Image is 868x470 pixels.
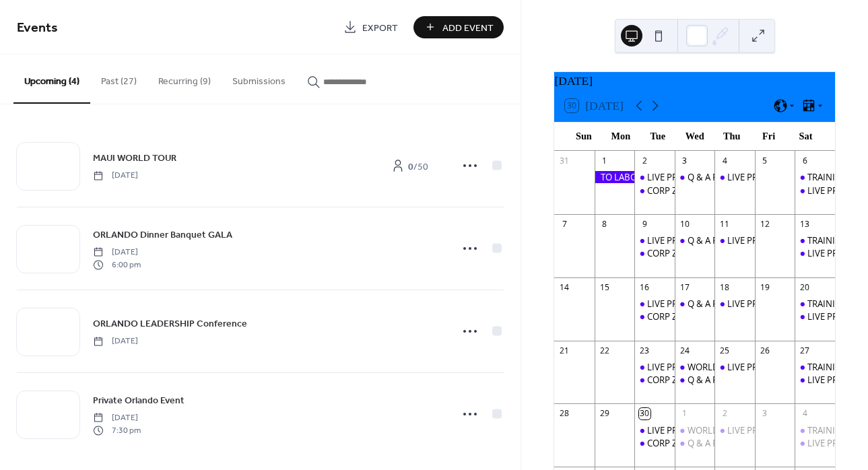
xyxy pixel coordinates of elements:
div: 7 [559,218,570,230]
div: LIVE PRICING DEMO! [714,171,755,183]
div: TRAINING [807,361,848,373]
div: 20 [799,281,811,293]
div: WORLD TOUR WEDNESDAY [675,424,715,436]
div: 25 [719,345,731,356]
a: ORLANDO Dinner Banquet GALA [93,227,232,242]
a: MAUI WORLD TOUR [93,150,176,166]
div: 2 [639,155,650,166]
div: LIVE PRICING DEMO! [647,234,733,246]
button: Recurring (9) [147,55,222,102]
button: Add Event [413,16,504,38]
div: CORP ZOOM [634,247,675,259]
div: LIVE PRICING DEMO! [647,171,733,183]
div: Q & A PLUS UPDATES & TRAINING [675,234,715,246]
div: 19 [760,281,771,293]
div: CORP Zoom w/CEO [647,184,725,197]
div: CORP ZOOM [634,374,675,386]
div: TRAINING [795,424,835,436]
div: LIVE PRICING DEMO! [727,234,813,246]
div: LIVE PRICING DEMO! [727,424,813,436]
span: ORLANDO Dinner Banquet GALA [93,228,232,242]
div: Q & A PLUS UPDATES & TRAINING [688,374,826,386]
span: Private Orlando Event [93,394,185,408]
span: [DATE] [93,335,138,347]
div: CORP ZOOM [634,310,675,323]
div: Q & A PLUS UPDATES & TRAINING [688,171,826,183]
div: CORP ZOOM [634,437,675,449]
div: 13 [799,218,811,230]
div: 4 [719,155,731,166]
div: LIVE PRICING DEMO! [634,298,675,310]
div: Fri [750,123,787,150]
div: LIVE PRICING DEMO! [714,234,755,246]
div: LIVE PRICING DEMO! [727,298,813,310]
div: LIVE PRICING DEMO! [727,361,813,373]
div: LIVE PRICING DEMO w/LIVE STORIES! [795,374,835,386]
div: 11 [719,218,731,230]
button: Submissions [222,55,296,102]
span: ORLANDO LEADERSHIP Conference [93,317,247,331]
span: Events [17,15,58,41]
span: 6:00 pm [93,259,141,271]
div: 3 [760,408,771,419]
div: 4 [799,408,811,419]
div: LIVE PRICING DEMO! [714,298,755,310]
div: TRAINING [807,171,848,183]
div: 29 [599,408,611,419]
div: LIVE PRICING DEMO! [647,424,733,436]
div: Q & A PLUS UPDATES & TRAINING [688,437,826,449]
div: TO LABOR OR NOT TO LABOR? [595,171,635,183]
div: CORP ZOOM [647,374,699,386]
div: TRAINING [807,424,848,436]
div: 18 [719,281,731,293]
a: Private Orlando Event [93,393,185,408]
span: / 50 [408,160,428,174]
div: 24 [679,345,691,356]
a: 0/50 [376,155,443,177]
div: 14 [559,281,570,293]
div: WORLD TOUR [DATE] [688,361,773,373]
div: Q & A PLUS UPDATES & TRAINING [675,171,715,183]
span: Add Event [442,21,494,35]
div: 31 [559,155,570,166]
b: 0 [408,158,413,176]
div: Q & A PLUS UPDATES & TRAINING [688,234,826,246]
span: Export [362,21,398,35]
div: 6 [799,155,811,166]
div: 10 [679,218,691,230]
div: 1 [599,155,611,166]
span: MAUI WORLD TOUR [93,152,176,166]
div: 21 [559,345,570,356]
div: 27 [799,345,811,356]
div: LIVE PRICING DEMO! [634,361,675,373]
div: 22 [599,345,611,356]
div: 23 [639,345,650,356]
div: Mon [602,123,639,150]
div: TRAINING [795,234,835,246]
div: Wed [676,123,713,150]
div: LIVE PRICING DEMO! [727,171,813,183]
div: LIVE PRICING DEMO w/LIVE STORIES! [795,437,835,449]
div: 17 [679,281,691,293]
div: TRAINING [795,298,835,310]
div: TRAINING [795,171,835,183]
div: 9 [639,218,650,230]
div: 26 [760,345,771,356]
div: Q & A PLUS UPDATES & TRAINING [675,437,715,449]
div: Q & A PLUS UPDATES & TRAINING [675,374,715,386]
span: [DATE] [93,170,138,182]
div: 15 [599,281,611,293]
div: 30 [639,408,650,419]
div: 3 [679,155,691,166]
div: Q & A PLUS UPDATES & TRAINING [675,298,715,310]
div: LIVE PRICING DEMO w/LIVE STORIES! [795,310,835,323]
button: Past (27) [90,55,147,102]
div: Sun [565,123,602,150]
a: Export [333,16,408,38]
div: LIVE PRICING DEMO w/LIVE STORIES! [795,247,835,259]
a: ORLANDO LEADERSHIP Conference [93,316,247,331]
div: 5 [760,155,771,166]
div: WORLD TOUR WEDNESDAY [675,361,715,373]
div: Sat [787,123,824,150]
div: TRAINING [795,361,835,373]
